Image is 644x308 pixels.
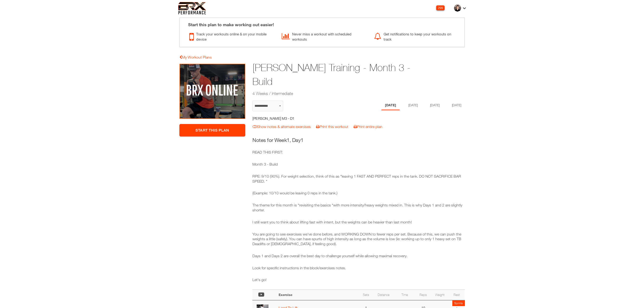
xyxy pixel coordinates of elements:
a: Print entire plan [354,124,382,129]
th: Time [394,290,415,300]
span: 1 [301,137,303,143]
p: Days 1 and Days 2 are overall the best day to challenge yourself while allowing maximal recovery. [252,253,465,258]
p: Look for specific instructions in the block/exercises notes. [252,265,465,270]
th: Weight [431,290,449,300]
a: Print this workout [316,124,348,129]
div: 299 [436,5,445,10]
h3: Notes for Week , Day [252,137,465,144]
p: (Example: 10/10 would be leaving 0 reps in the tank.) [252,191,465,196]
p: READ THIS FIRST: [252,150,465,155]
th: Rest [449,290,465,300]
p: I still want you to think about lifting fast with intent, but the weights can be heavier than las... [252,220,465,225]
p: The theme for this month is "revisiting the basics "with more intensity/heavy weights mixed in. T... [252,203,465,213]
img: 6f7da32581c89ca25d665dc3aae533e4f14fe3ef_original.svg [178,2,206,14]
h5: [PERSON_NAME] M3 - D1 [252,116,337,121]
h1: [PERSON_NAME] Training - Month 3 - Build [252,61,428,89]
p: You are going to see exercises we've done before, and WORKING DOWN to fewer reps per set. Because... [252,232,465,246]
div: Get notifications to keep your workouts on track [374,30,459,42]
td: Sprints [452,300,465,306]
li: Day 1 [381,101,400,110]
div: Track your workouts online & on your mobile device [189,30,275,42]
li: Day 3 [427,101,443,110]
span: 1 [287,137,290,143]
h2: 4 Weeks / Intermediate [252,90,428,96]
p: Let's go! [252,277,465,282]
th: Sets [359,290,373,300]
img: Brett Buettner Training - Month 3 - Build [179,64,246,119]
div: Never miss a workout with scheduled workouts [282,30,367,42]
img: thumb.jpg [454,4,461,12]
p: Month 3 - Build [252,162,465,167]
li: Day 2 [405,101,421,110]
a: Start This Plan [179,124,246,137]
div: Start this plan to make working out easier! [183,18,461,28]
th: Exercise [276,290,359,300]
th: Reps [415,290,431,300]
a: Show notes & alternate exercises [253,124,311,129]
a: My Workout Plans [179,55,212,59]
th: Distance [373,290,394,300]
li: Day 4 [448,101,465,110]
p: RPE: 9/10 (90%). For weight selection, think of this as "leaving 1 FAST AND PERFECT reps in the t... [252,174,465,184]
